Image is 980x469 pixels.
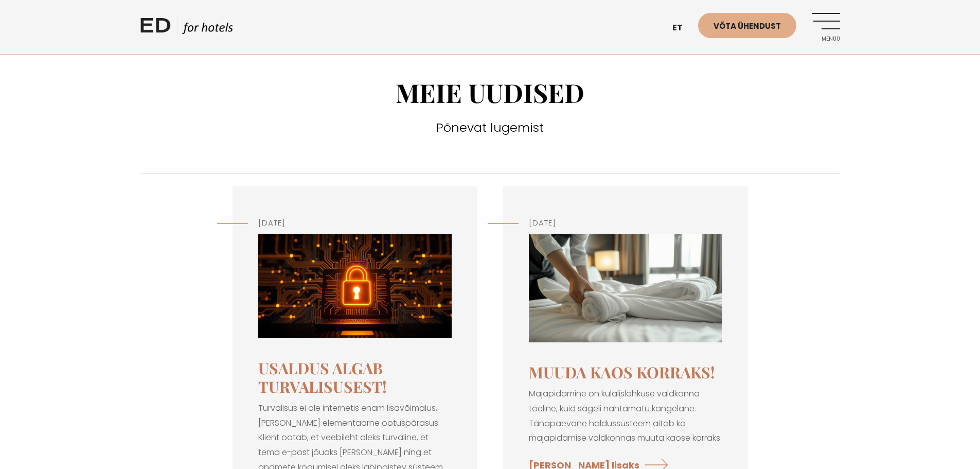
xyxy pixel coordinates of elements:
a: et [667,15,698,41]
h5: [DATE] [529,217,722,229]
h5: [DATE] [258,217,452,229]
a: Võta ühendust [698,13,796,38]
p: Majapidamine on külalislahkuse valdkonna tõeline, kuid sageli nähtamatu kangelane. Tänapäevane ha... [529,387,722,446]
span: Menüü [812,36,840,42]
a: Usaldus algab turvalisusest! [258,358,387,397]
a: Muuda kaos korraks! [529,362,715,383]
h3: Põnevat lugemist [140,118,840,137]
img: Housekeeping I Modern hotel PMS BOUK [529,234,722,343]
a: ED HOTELS [140,15,233,41]
h1: MEIE UUDISED [140,77,840,108]
a: Menüü [812,13,840,41]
